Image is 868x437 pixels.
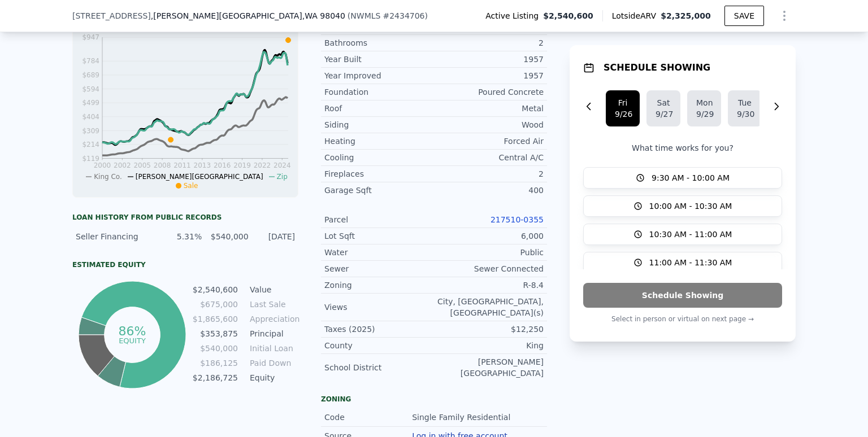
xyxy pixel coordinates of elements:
[324,301,434,313] div: Views
[76,231,155,242] div: Seller Financing
[412,412,513,423] div: Single Family Residential
[184,182,198,190] span: Sale
[434,296,544,318] div: City, [GEOGRAPHIC_DATA], [GEOGRAPHIC_DATA](s)
[324,70,434,81] div: Year Improved
[434,185,544,196] div: 400
[583,283,782,308] button: Schedule Showing
[583,252,782,273] button: 11:00 AM - 11:30 AM
[248,342,298,355] td: Initial Loan
[350,11,380,20] span: NWMLS
[324,340,434,351] div: County
[383,11,424,20] span: # 2434706
[192,342,238,355] td: $540,000
[485,10,543,21] span: Active Listing
[94,161,111,169] tspan: 2000
[302,11,345,20] span: , WA 98040
[82,33,99,41] tspan: $947
[649,257,732,268] span: 11:00 AM - 11:30 AM
[248,283,298,296] td: Value
[324,279,434,291] div: Zoning
[248,327,298,340] td: Principal
[491,215,544,224] a: 217510-0355
[192,327,238,340] td: $353,875
[277,173,288,181] span: Zip
[324,214,434,225] div: Parcel
[233,161,251,169] tspan: 2019
[612,10,661,21] span: Lotside ARV
[583,167,782,189] button: 9:30 AM - 10:00 AM
[82,127,99,135] tspan: $309
[696,108,712,120] div: 9/29
[656,97,671,108] div: Sat
[321,395,547,404] div: Zoning
[82,57,99,65] tspan: $784
[209,231,248,242] div: $540,000
[248,372,298,384] td: Equity
[136,173,263,181] span: [PERSON_NAME][GEOGRAPHIC_DATA]
[151,10,345,21] span: , [PERSON_NAME][GEOGRAPHIC_DATA]
[324,230,434,242] div: Lot Sqft
[72,260,298,269] div: Estimated Equity
[434,54,544,65] div: 1957
[192,283,238,296] td: $2,540,600
[728,90,762,126] button: Tue9/30
[434,168,544,180] div: 2
[773,5,796,27] button: Show Options
[248,298,298,311] td: Last Sale
[162,231,202,242] div: 5.31%
[82,85,99,93] tspan: $594
[583,195,782,217] button: 10:00 AM - 10:30 AM
[255,231,295,242] div: [DATE]
[543,10,593,21] span: $2,540,600
[154,161,171,169] tspan: 2008
[324,263,434,274] div: Sewer
[324,54,434,65] div: Year Built
[324,152,434,163] div: Cooling
[82,155,99,163] tspan: $119
[82,141,99,148] tspan: $214
[434,152,544,163] div: Central A/C
[82,113,99,121] tspan: $404
[583,312,782,326] p: Select in person or virtual on next page →
[434,263,544,274] div: Sewer Connected
[324,103,434,114] div: Roof
[274,161,291,169] tspan: 2024
[656,108,671,120] div: 9/27
[434,356,544,379] div: [PERSON_NAME][GEOGRAPHIC_DATA]
[324,185,434,196] div: Garage Sqft
[434,247,544,258] div: Public
[434,230,544,242] div: 6,000
[194,161,211,169] tspan: 2013
[119,336,146,344] tspan: equity
[434,86,544,98] div: Poured Concrete
[583,224,782,245] button: 10:30 AM - 11:00 AM
[434,324,544,335] div: $12,250
[324,362,434,373] div: School District
[214,161,231,169] tspan: 2016
[72,213,298,222] div: Loan history from public records
[687,90,721,126] button: Mon9/29
[173,161,191,169] tspan: 2011
[114,161,131,169] tspan: 2002
[94,173,122,181] span: King Co.
[254,161,271,169] tspan: 2022
[248,357,298,369] td: Paid Down
[324,324,434,335] div: Taxes (2025)
[583,142,782,154] p: What time works for you?
[696,97,712,108] div: Mon
[82,71,99,79] tspan: $689
[192,298,238,311] td: $675,000
[324,412,412,423] div: Code
[737,97,753,108] div: Tue
[324,119,434,130] div: Siding
[324,247,434,258] div: Water
[434,279,544,291] div: R-8.4
[604,61,710,75] h1: SCHEDULE SHOWING
[646,90,680,126] button: Sat9/27
[615,97,631,108] div: Fri
[348,10,428,21] div: ( )
[724,6,764,26] button: SAVE
[434,103,544,114] div: Metal
[434,119,544,130] div: Wood
[248,313,298,325] td: Appreciation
